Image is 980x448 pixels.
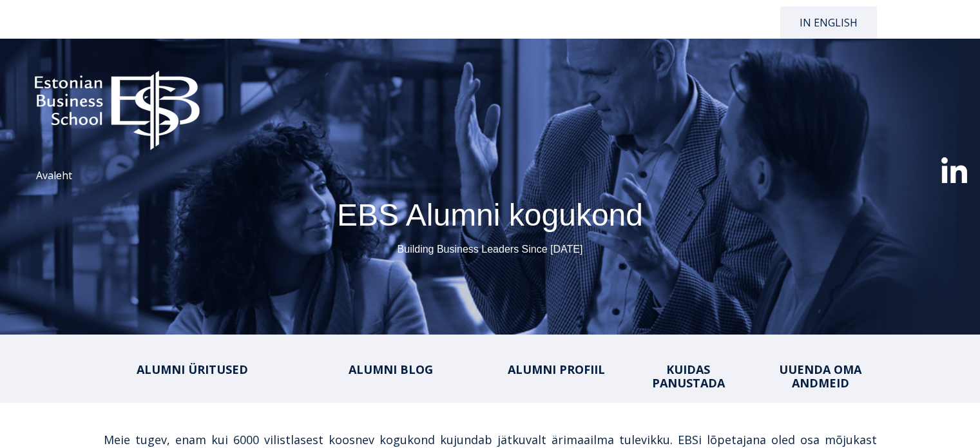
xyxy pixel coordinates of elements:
img: linkedin-xxl [941,157,967,183]
a: In English [780,6,877,39]
a: ALUMNI BLOG [349,362,433,377]
img: ebs_logo2016_white-1 [13,52,221,157]
a: Avaleht [36,168,72,182]
span: EBS Alumni kogukond [337,198,643,232]
a: ALUMNI ÜRITUSED [137,362,248,377]
a: KUIDAS PANUSTADA [652,362,725,391]
a: UUENDA OMA ANDMEID [779,362,861,391]
span: Building Business Leaders Since [DATE] [398,244,583,255]
a: ALUMNI PROFIIL [508,362,605,377]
